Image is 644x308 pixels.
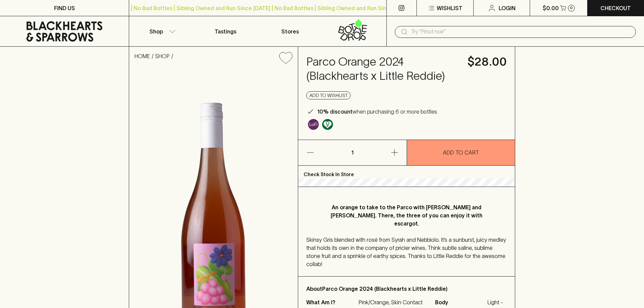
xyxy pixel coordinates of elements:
p: An orange to take to the Parco with [PERSON_NAME] and [PERSON_NAME]. There, the three of you can ... [320,203,493,228]
h4: Parco Orange 2024 (Blackhearts x Little Reddie) [306,55,459,83]
p: Login [499,4,516,12]
p: ADD TO CART [443,148,479,157]
button: Add to wishlist [277,49,295,67]
p: 1 [344,140,360,165]
p: 0 [570,6,573,10]
p: What Am I? [306,298,357,306]
p: when purchasing 6 or more bottles [317,108,437,116]
p: Stores [281,27,299,35]
img: Lo-Fi [308,119,319,130]
p: Wishlist [437,4,462,12]
button: Add to wishlist [306,91,351,99]
b: 10% discount [317,109,353,115]
h4: $28.00 [468,55,507,69]
a: SHOP [155,53,170,59]
p: FIND US [54,4,75,12]
img: Vegan [322,119,333,130]
input: Try "Pinot noir" [411,26,630,37]
a: Made without the use of any animal products. [320,117,335,132]
p: Tastings [215,27,236,35]
a: Stores [258,16,322,46]
p: Pink/Orange, Skin Contact [359,298,427,306]
p: Checkout [600,4,631,12]
a: Some may call it natural, others minimum intervention, either way, it’s hands off & maybe even a ... [306,117,320,132]
p: Check Stock In Store [298,166,515,179]
a: Tastings [193,16,258,46]
button: ADD TO CART [407,140,515,165]
p: About Parco Orange 2024 (Blackhearts x Little Reddie) [306,285,507,293]
a: HOME [135,53,150,59]
span: Skinsy Gris blended with rosé from Syrah and Nebbiolo. It’s a sunburst, juicy medley that holds i... [306,237,506,267]
p: Shop [149,27,163,35]
p: $0.00 [543,4,559,12]
button: Shop [129,16,193,46]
